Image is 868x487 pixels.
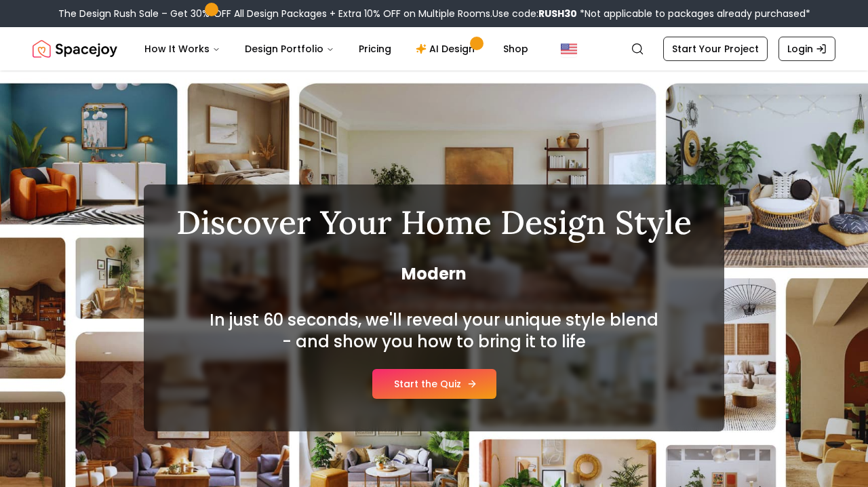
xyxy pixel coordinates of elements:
[348,35,402,62] a: Pricing
[405,35,490,62] a: AI Design
[577,7,810,20] span: *Not applicable to packages already purchased*
[58,7,810,20] div: The Design Rush Sale – Get 30% OFF All Design Packages + Extra 10% OFF on Multiple Rooms.
[33,35,117,62] img: Spacejoy Logo
[778,37,835,61] a: Login
[538,7,577,20] b: RUSH30
[134,35,539,62] nav: Main
[33,27,835,71] nav: Global
[206,309,662,353] h2: In just 60 seconds, we'll reveal your unique style blend - and show you how to bring it to life
[663,37,768,61] a: Start Your Project
[372,369,496,399] a: Start the Quiz
[492,7,577,20] span: Use code:
[492,35,539,62] a: Shop
[33,35,117,62] a: Spacejoy
[561,41,577,57] img: United States
[234,35,345,62] button: Design Portfolio
[176,206,692,239] h1: Discover Your Home Design Style
[176,263,692,285] span: Modern
[134,35,231,62] button: How It Works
